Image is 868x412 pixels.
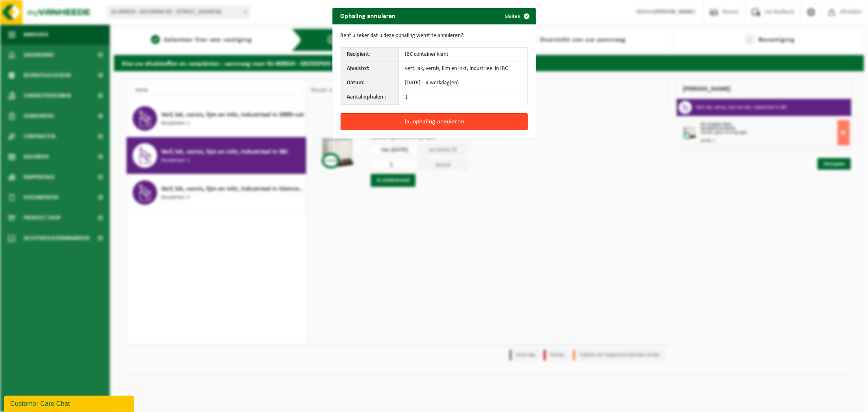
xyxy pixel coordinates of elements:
[341,33,528,39] p: Bent u zeker dat u deze ophaling wenst te annuleren?:
[332,8,404,24] h2: Ophaling annuleren
[399,62,527,76] td: verf, lak, vernis, lijm en inkt, industrieel in IBC
[399,48,527,62] td: IBC container klant
[399,90,527,105] td: 1
[341,76,399,90] th: Datum:
[399,76,527,90] td: [DATE] + 4 werkdag(en)
[341,62,399,76] th: Afvalstof:
[341,48,399,62] th: Recipiënt:
[341,90,399,105] th: Aantal ophalen :
[4,394,136,412] iframe: chat widget
[499,8,535,24] button: Sluiten
[341,113,528,130] button: Ja, ophaling annuleren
